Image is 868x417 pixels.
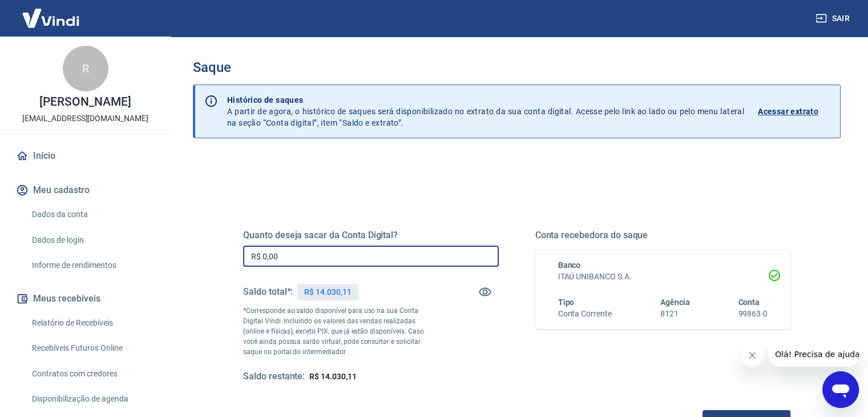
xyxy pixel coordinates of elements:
h5: Quanto deseja sacar da Conta Digital? [243,230,499,241]
p: [PERSON_NAME] [39,96,131,108]
a: Dados da conta [27,203,157,226]
h6: ITAÚ UNIBANCO S.A. [558,271,768,283]
a: Informe de rendimentos [27,254,157,277]
button: Sair [813,8,854,29]
h6: 99863-0 [738,308,768,320]
a: Início [14,143,157,169]
p: Histórico de saques [227,94,744,106]
p: Acessar extrato [758,106,818,117]
a: Dados de login [27,228,157,252]
a: Disponibilização de agenda [27,387,157,411]
iframe: Fechar mensagem [741,344,764,367]
span: R$ 14.030,11 [309,372,356,381]
h5: Saldo total*: [243,286,293,298]
p: R$ 14.030,11 [304,286,351,298]
p: A partir de agora, o histórico de saques será disponibilizado no extrato da sua conta digital. Ac... [227,94,744,129]
h3: Saque [193,59,841,75]
span: Olá! Precisa de ajuda? [7,8,96,17]
a: Recebíveis Futuros Online [27,336,157,360]
iframe: Botão para abrir a janela de mensagens [822,371,859,408]
span: Agência [660,298,690,307]
h5: Conta recebedora do saque [535,230,791,241]
a: Contratos com credores [27,362,157,386]
span: Conta [738,298,760,307]
span: Banco [558,260,581,270]
div: R [63,46,108,91]
h5: Saldo restante: [243,371,305,383]
p: [EMAIL_ADDRESS][DOMAIN_NAME] [22,113,148,125]
p: *Corresponde ao saldo disponível para uso na sua Conta Digital Vindi. Incluindo os valores das ve... [243,306,435,357]
span: Tipo [558,298,575,307]
h6: 8121 [660,308,690,320]
button: Meus recebíveis [14,286,157,311]
a: Relatório de Recebíveis [27,311,157,335]
h6: Conta Corrente [558,308,612,320]
a: Acessar extrato [758,94,831,129]
img: Vindi [14,1,88,35]
button: Meu cadastro [14,178,157,203]
iframe: Mensagem da empresa [768,342,859,367]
